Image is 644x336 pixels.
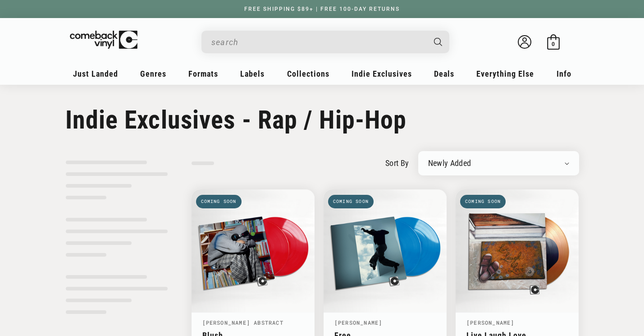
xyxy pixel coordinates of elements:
[426,31,450,53] button: Search
[188,69,218,78] span: Formats
[140,69,166,78] span: Genres
[476,69,534,78] span: Everything Else
[385,157,409,169] label: sort by
[552,41,555,47] span: 0
[287,69,329,78] span: Collections
[352,69,412,78] span: Indie Exclusives
[557,69,571,78] span: Info
[211,33,425,51] input: search
[235,6,409,12] a: FREE SHIPPING $89+ | FREE 100-DAY RETURNS
[201,31,449,53] div: Search
[65,105,579,135] h1: Indie Exclusives - Rap / Hip-Hop
[240,69,265,78] span: Labels
[334,319,383,326] a: [PERSON_NAME]
[466,319,515,326] a: [PERSON_NAME]
[202,319,283,326] a: [PERSON_NAME] Abstract
[73,69,118,78] span: Just Landed
[434,69,454,78] span: Deals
